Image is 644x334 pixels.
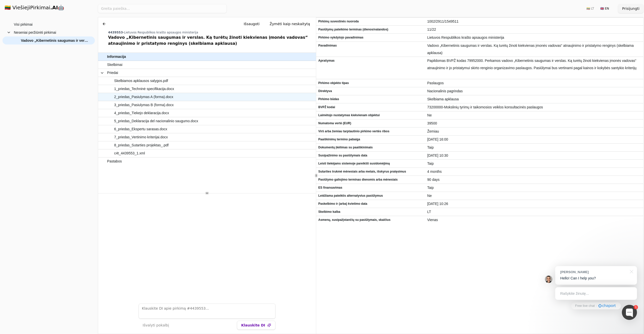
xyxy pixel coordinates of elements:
[427,26,641,33] span: 11/22
[114,101,174,109] span: 3_priedas_Pasiulymas B (forma).docx
[571,302,621,309] a: Free live chat·
[597,5,612,13] button: 🇬🇧 EN
[318,112,423,119] span: Laimėtojo nustatymas kiekvienam objektui
[318,120,423,127] span: Numatoma vertė (EUR)
[318,57,423,64] span: Aprašymas
[318,128,423,135] span: Virš arba žemiau tarptautinio pirkimo vertės ribos
[427,79,641,87] span: Paslaugos
[427,136,641,143] span: [DATE] 16:00
[318,18,423,25] span: Pirkimų suvestinės nuoroda
[318,168,423,175] span: Sutarties trukmė mėnesiais arba metais, išskyrus pratęsimus
[427,208,641,216] span: LT
[427,144,641,151] span: Taip
[318,216,423,224] span: Asmenų, susipažįstančių su pasiūlymais, skaičius
[427,128,641,135] span: Žemiau
[427,152,641,159] span: [DATE] 10:30
[21,37,90,44] span: Vadovo „Kibernetinis saugumas ir verslas. Ką turėtų žinoti kiekvienas įmonės vadovas“ atnaujinimo...
[560,270,627,274] div: [PERSON_NAME]
[114,117,198,125] span: 5_priedas_Deklaracija del nacionalinio saugumo.docx
[108,34,314,47] div: Vadovo „Kibernetinis saugumas ir verslas. Ką turėtų žinoti kiekvienas įmonės vadovas“ atnaujinimo...
[266,19,314,28] button: Žymėti kaip neskaitytą
[114,77,168,85] span: Skelbiamos apklausos salygos.pdf
[107,61,123,68] span: Skelbimai
[575,304,595,308] span: Free live chat
[318,144,423,151] span: Dokumentų įkėlimas su paaiškinimais
[545,275,552,283] img: Jonas
[237,321,275,330] button: Klauskite DI
[107,53,126,60] span: Informacija
[114,134,168,141] span: 7_priedas_Vertinimo kriterijai.docx
[114,150,145,157] span: c4t_4439553_1.xml
[596,304,597,308] div: ·
[318,200,423,207] span: Paskelbimo ir (arba) kvietimo data
[114,93,173,101] span: 2_priedas_Pasiulymas A (forma).docx
[427,18,641,25] span: 1002/2911/1549511
[427,184,641,191] span: Taip
[318,26,423,33] span: Pasiūlymų pateikimo terminas (dienos/valandos)
[318,96,423,103] span: Pirkimo būdas
[318,34,423,41] span: Pirkimo vykdytojo pavadinimas
[427,120,641,127] span: 39500
[318,184,423,191] span: ES finansavimas
[98,4,227,13] input: Greita paieška...
[318,79,423,87] span: Pirkimo objekto tipas
[318,88,423,95] span: Direktyva
[427,200,641,207] span: [DATE] 10:26
[427,104,641,111] span: 73200000-Mokslinių tyrimų ir taikomosios veiklos konsultacinės paslaugos
[318,136,423,143] span: Paaiškinimų termino pabaiga
[427,160,641,167] span: Taip
[427,42,641,57] span: Vadovo „Kibernetinis saugumas ir verslas. Ką turėtų žinoti kiekvienas įmonės vadovas“ atnaujinimo...
[427,176,641,183] span: 90 days
[318,176,423,183] span: Pasiūlymo galiojimo terminas dienomis arba mėnesiais
[108,30,314,34] div: -
[240,19,264,28] button: Išsaugoti
[114,109,169,117] span: 4_priedas_Tiekejo deklaracija.docx
[318,152,423,159] span: Susipažinimo su pasiūlymais data
[318,192,423,199] span: Leidžiama pateiktis alternatyvius pasiūlymus
[634,305,638,309] div: 1
[50,5,58,11] strong: .AI
[114,85,174,93] span: 1_priedas_Techninė specifikacija.docx
[124,31,198,34] span: Lietuvos Respublikos krašto apsaugos ministerija
[427,96,641,103] span: Skelbiama apklausa
[427,192,641,199] span: Ne
[107,158,122,165] span: Pastabos
[114,126,167,133] span: 6_priedas_Ekspertu sarasas.docx
[14,21,32,28] span: Visi pirkimai
[318,104,423,111] span: BVPŽ kodai
[318,42,423,49] span: Pavadinimas
[427,88,641,95] span: Nacionalinis pagrindas
[14,29,56,36] span: Neseniai peržiūrėti pirkimai
[618,4,643,13] button: Prisijungti
[427,34,641,41] span: Lietuvos Respublikos krašto apsaugos ministerija
[427,216,641,224] span: Vienas
[427,168,641,175] span: 4 months
[560,276,632,281] p: Hello! Can I help you?
[107,69,118,76] span: Priedai
[318,160,423,167] span: Leisti tiekėjams sistemoje pareikšti susidomėjimą
[427,112,641,119] span: Ne
[427,57,641,72] span: Papildomas BVPŽ kodas 79952000. Perkamos vadovo „Kibernetinis saugumas ir verslas. Ką turėtų žino...
[108,31,123,34] span: 4439553
[555,287,637,300] div: Rašykite žinutę...
[318,208,423,216] span: Skelbimo kalba
[114,142,169,149] span: 8_priedas_Sutarties projektas_.pdf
